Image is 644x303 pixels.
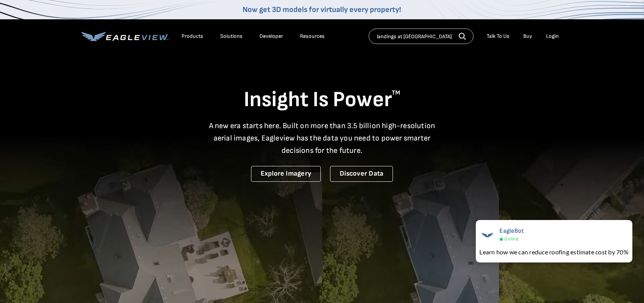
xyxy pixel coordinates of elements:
div: Resources [300,33,325,40]
h1: Insight Is Power [81,86,563,113]
span: EagleBot [500,227,524,235]
div: Talk To Us [487,33,509,40]
div: Login [546,33,559,40]
span: Online [505,236,518,242]
sup: TM [392,89,400,96]
a: Explore Imagery [251,166,321,182]
a: Now get 3D models for virtually every property! [243,5,401,14]
p: A new era starts here. Built on more than 3.5 billion high-resolution aerial images, Eagleview ha... [204,120,440,157]
a: Developer [260,33,283,40]
img: EagleBot [480,227,495,243]
a: Discover Data [330,166,393,182]
input: Search [369,29,474,44]
a: Buy [523,33,532,40]
div: Learn how we can reduce roofing estimate cost by 70% [480,247,629,257]
div: Products [182,33,203,40]
div: Solutions [220,33,243,40]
